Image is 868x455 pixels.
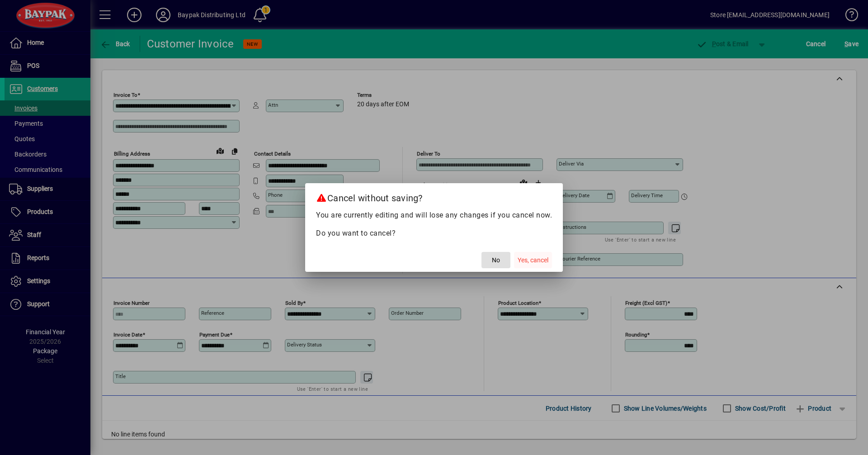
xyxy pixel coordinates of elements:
button: No [481,252,510,268]
h2: Cancel without saving? [305,183,563,209]
button: Yes, cancel [514,252,552,268]
span: Yes, cancel [518,256,548,265]
p: Do you want to cancel? [316,228,552,239]
span: No [492,256,500,265]
p: You are currently editing and will lose any changes if you cancel now. [316,210,552,221]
